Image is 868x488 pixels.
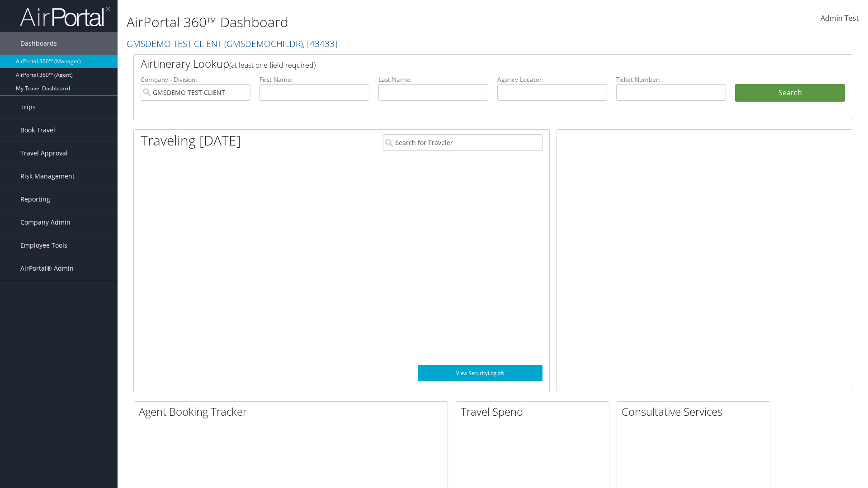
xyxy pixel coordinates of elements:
[418,365,542,381] a: View SecurityLogic®
[20,234,67,257] span: Employee Tools
[224,38,303,50] span: ( GMSDEMOCHILDR )
[20,211,71,234] span: Company Admin
[20,257,74,280] span: AirPortal® Admin
[461,404,609,419] h2: Travel Spend
[229,60,316,70] span: (at least one field required)
[20,142,68,164] span: Travel Approval
[497,75,607,84] label: Agency Locator:
[141,56,785,71] h2: Airtinerary Lookup
[20,165,75,188] span: Risk Management
[735,84,845,102] button: Search
[622,404,770,419] h2: Consultative Services
[616,75,726,84] label: Ticket Number:
[127,13,615,32] h1: AirPortal 360™ Dashboard
[20,188,50,211] span: Reporting
[141,75,250,84] label: Company - Division:
[141,131,241,150] h1: Traveling [DATE]
[127,38,337,50] a: GMSDEMO TEST CLIENT
[303,38,337,50] span: , [ 43433 ]
[821,13,859,23] span: Admin Test
[139,404,448,419] h2: Agent Booking Tracker
[259,75,369,84] label: First Name:
[378,75,488,84] label: Last Name:
[383,134,542,151] input: Search for Traveler
[20,96,36,118] span: Trips
[20,119,55,141] span: Book Travel
[20,32,57,55] span: Dashboards
[20,6,110,27] img: airportal-logo.png
[821,5,859,33] a: Admin Test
